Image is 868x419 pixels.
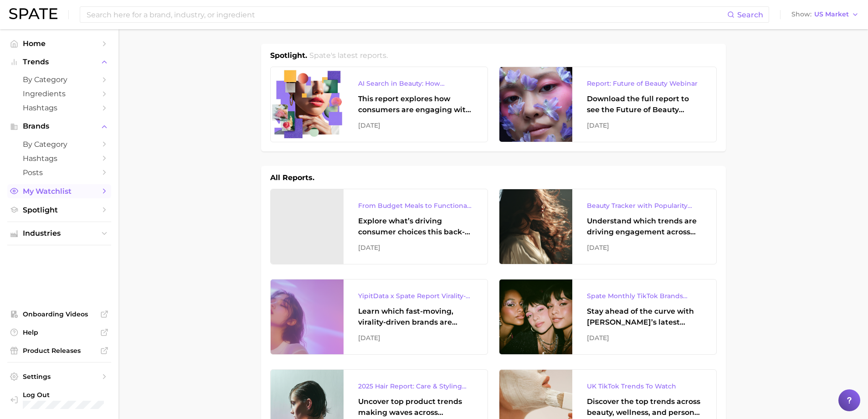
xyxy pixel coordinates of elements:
[587,200,702,211] div: Beauty Tracker with Popularity Index
[7,36,111,51] a: Home
[7,326,111,339] a: Help
[23,347,96,355] span: Product Releases
[23,58,96,66] span: Trends
[499,67,717,142] a: Report: Future of Beauty WebinarDownload the full report to see the Future of Beauty trends we un...
[358,396,473,418] div: Uncover top product trends making waves across platforms — along with key insights into benefits,...
[7,203,111,217] a: Spotlight
[23,39,96,48] span: Home
[7,119,111,133] button: Brands
[7,72,111,87] a: by Category
[587,290,702,301] div: Spate Monthly TikTok Brands Tracker
[7,388,111,412] a: Log out. Currently logged in with e-mail clee@jamiesonlabs.com.
[587,216,702,238] div: Understand which trends are driving engagement across platforms in the skin, hair, makeup, and fr...
[270,67,488,142] a: AI Search in Beauty: How Consumers Are Using ChatGPT vs. Google SearchThis report explores how co...
[23,168,96,177] span: Posts
[7,137,111,151] a: by Category
[270,50,307,61] h1: Spotlight.
[7,55,111,69] button: Trends
[7,344,111,357] a: Product Releases
[7,101,111,115] a: Hashtags
[358,242,473,253] div: [DATE]
[791,12,812,17] span: Show
[587,242,702,253] div: [DATE]
[358,332,473,343] div: [DATE]
[23,310,96,318] span: Onboarding Videos
[9,8,57,19] img: SPATE
[23,75,96,84] span: by Category
[7,184,111,198] a: My Watchlist
[737,10,763,19] span: Search
[7,227,111,240] button: Industries
[499,279,717,355] a: Spate Monthly TikTok Brands TrackerStay ahead of the curve with [PERSON_NAME]’s latest monthly tr...
[270,279,488,355] a: YipitData x Spate Report Virality-Driven Brands Are Taking a Slice of the Beauty PieLearn which f...
[7,87,111,101] a: Ingredients
[358,216,473,238] div: Explore what’s driving consumer choices this back-to-school season From budget-friendly meals to ...
[23,206,96,214] span: Spotlight
[86,7,727,22] input: Search here for a brand, industry, or ingredient
[270,172,314,183] h1: All Reports.
[309,50,388,61] h2: Spate's latest reports.
[23,122,96,130] span: Brands
[358,290,473,301] div: YipitData x Spate Report Virality-Driven Brands Are Taking a Slice of the Beauty Pie
[358,200,473,211] div: From Budget Meals to Functional Snacks: Food & Beverage Trends Shaping Consumer Behavior This Sch...
[814,12,849,17] span: US Market
[7,370,111,383] a: Settings
[587,396,702,418] div: Discover the top trends across beauty, wellness, and personal care on TikTok [GEOGRAPHIC_DATA].
[23,154,96,163] span: Hashtags
[358,93,473,115] div: This report explores how consumers are engaging with AI-powered search tools — and what it means ...
[358,78,473,89] div: AI Search in Beauty: How Consumers Are Using ChatGPT vs. Google Search
[270,189,488,264] a: From Budget Meals to Functional Snacks: Food & Beverage Trends Shaping Consumer Behavior This Sch...
[358,306,473,328] div: Learn which fast-moving, virality-driven brands are leading the pack, the risks of viral growth, ...
[23,187,96,196] span: My Watchlist
[7,307,111,321] a: Onboarding Videos
[789,9,861,21] button: ShowUS Market
[587,306,702,328] div: Stay ahead of the curve with [PERSON_NAME]’s latest monthly tracker, spotlighting the fastest-gro...
[587,381,702,392] div: UK TikTok Trends To Watch
[358,381,473,392] div: 2025 Hair Report: Care & Styling Products
[587,93,702,115] div: Download the full report to see the Future of Beauty trends we unpacked during the webinar.
[23,229,96,238] span: Industries
[587,78,702,89] div: Report: Future of Beauty Webinar
[23,372,96,381] span: Settings
[23,89,96,98] span: Ingredients
[7,166,111,180] a: Posts
[358,120,473,131] div: [DATE]
[587,332,702,343] div: [DATE]
[23,328,96,336] span: Help
[499,189,717,264] a: Beauty Tracker with Popularity IndexUnderstand which trends are driving engagement across platfor...
[587,120,702,131] div: [DATE]
[23,140,96,149] span: by Category
[23,391,104,399] span: Log Out
[7,151,111,166] a: Hashtags
[23,103,96,112] span: Hashtags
